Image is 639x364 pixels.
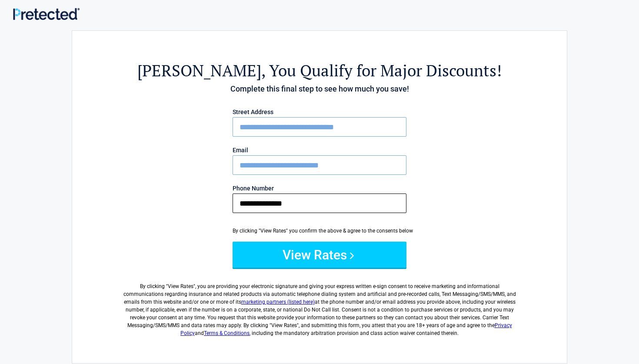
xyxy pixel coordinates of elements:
a: Terms & Conditions [204,330,250,336]
label: Phone Number [233,185,406,191]
label: Street Address [233,109,406,115]
span: [PERSON_NAME] [137,60,261,81]
div: By clicking "View Rates" you confirm the above & agree to the consents below [233,227,406,235]
a: marketing partners (listed here) [241,299,315,305]
label: Email [233,147,406,153]
button: View Rates [233,242,406,268]
label: By clicking " ", you are providing your electronic signature and giving your express written e-si... [120,275,519,337]
h2: , You Qualify for Major Discounts! [120,60,519,81]
h4: Complete this final step to see how much you save! [120,83,519,95]
span: View Rates [168,283,193,289]
img: Main Logo [13,8,80,20]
